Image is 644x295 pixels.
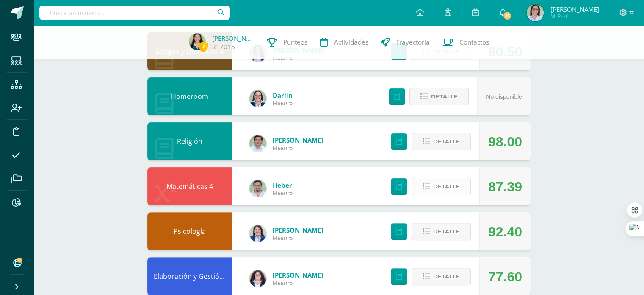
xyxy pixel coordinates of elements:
a: [PERSON_NAME] [212,34,254,42]
span: Contactos [459,38,489,47]
span: Mi Perfil [550,13,599,20]
a: Matemáticas 4 [166,182,213,191]
span: Maestro [273,144,323,152]
button: Detalle [412,268,471,285]
img: f767cae2d037801592f2ba1a5db71a2a.png [249,135,266,152]
input: Busca un usuario... [39,6,230,20]
a: Darlin [273,91,293,99]
span: Maestro [273,189,293,197]
span: Maestro [273,99,293,107]
span: Maestro [273,234,323,242]
a: Punteos [261,25,314,59]
button: Detalle [412,223,471,240]
img: 850e85adf1f9d6f0507dff7766d5b93b.png [189,33,206,50]
a: Trayectoria [375,25,436,59]
a: Psicología [174,227,206,236]
span: Detalle [431,89,458,104]
span: Detalle [433,179,460,194]
div: 98.00 [488,123,522,161]
div: 87.39 [488,168,522,206]
span: Detalle [433,134,460,149]
img: ba02aa29de7e60e5f6614f4096ff8928.png [249,270,266,287]
span: Detalle [433,269,460,284]
button: Detalle [412,178,471,195]
a: [PERSON_NAME] [273,226,323,234]
a: Homeroom [171,92,208,101]
span: Detalle [433,224,460,239]
a: Heber [273,181,293,189]
div: Religión [147,122,232,160]
span: Punteos [283,38,307,47]
img: 00229b7027b55c487e096d516d4a36c4.png [249,180,266,197]
a: [PERSON_NAME] [273,136,323,144]
div: Homeroom [147,77,232,115]
span: Trayectoria [396,38,430,47]
div: Psicología [147,212,232,250]
a: Elaboración y Gestión de Proyectos [154,272,267,281]
div: 92.40 [488,213,522,251]
a: Actividades [314,25,375,59]
a: [PERSON_NAME] [273,271,323,279]
span: No disponible [486,93,522,100]
img: 101204560ce1c1800cde82bcd5e5712f.png [249,225,266,242]
span: 2 [199,41,208,52]
span: [PERSON_NAME] [550,5,599,14]
a: Religión [177,137,202,146]
a: Contactos [436,25,495,59]
a: 217015 [212,42,235,51]
img: 65f5ad2135174e629501159bff54d22a.png [527,4,544,21]
div: Matemáticas 4 [147,167,232,205]
span: Maestro [273,279,323,287]
span: 15 [503,11,512,20]
img: 571966f00f586896050bf2f129d9ef0a.png [249,90,266,107]
span: Actividades [334,38,368,47]
button: Detalle [409,88,469,105]
button: Detalle [412,133,471,150]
